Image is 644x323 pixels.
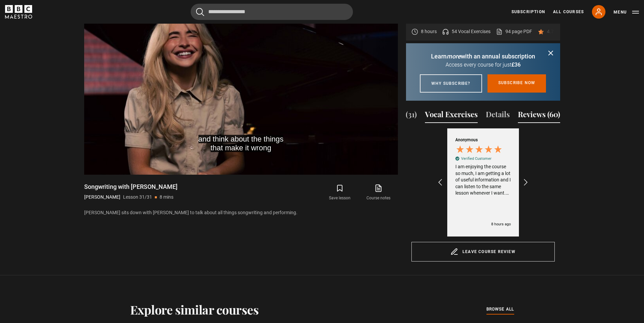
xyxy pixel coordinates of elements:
[461,156,492,161] div: Verified Customer
[160,194,173,201] p: 8 mins
[487,74,546,93] a: Subscribe now
[447,53,461,60] i: more
[421,28,437,35] p: 8 hours
[511,9,545,15] a: Subscription
[455,164,511,197] div: I am enjoying the course so much, I am getting a lot of useful information and I can listen to th...
[84,209,398,216] p: [PERSON_NAME] sits down with [PERSON_NAME] to talk about all things songwriting and performing.
[486,306,514,313] a: browse all
[452,28,491,35] p: 54 Vocal Exercises
[496,28,532,35] a: 94 page PDF
[553,9,584,15] a: All Courses
[84,183,177,191] h1: Songwriting with [PERSON_NAME]
[420,74,482,93] a: Why subscribe?
[123,194,152,201] p: Lesson 31/31
[455,145,504,156] div: 5 Stars
[444,128,522,237] div: Anonymous Verified CustomerI am enjoying the course so much, I am getting a lot of useful informa...
[425,109,478,123] button: Vocal Exercises
[437,174,445,191] div: REVIEWS.io Carousel Scroll Left
[522,174,529,191] div: REVIEWS.io Carousel Scroll Right
[511,61,521,68] span: £36
[491,222,511,227] div: 8 hours ago
[130,302,259,317] h2: Explore similar courses
[614,9,639,16] button: Toggle navigation
[411,242,555,262] a: Leave course review
[84,194,120,201] p: [PERSON_NAME]
[196,8,204,16] button: Submit the search query
[486,306,514,313] span: browse all
[518,109,560,123] button: Reviews (60)
[486,109,510,123] button: Details
[414,52,552,61] p: Learn with an annual subscription
[5,5,32,19] svg: BBC Maestro
[359,183,398,202] a: Course notes
[455,137,478,143] div: Anonymous
[320,183,359,202] button: Save lesson
[191,4,353,20] input: Search
[414,61,552,69] p: Access every course for just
